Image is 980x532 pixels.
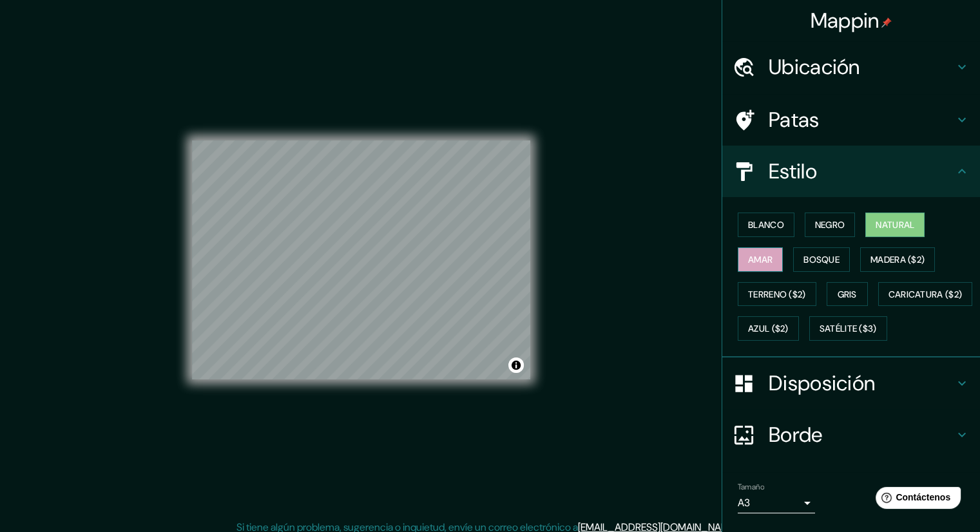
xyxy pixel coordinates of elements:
font: Satélite ($3) [820,323,877,335]
font: Negro [815,219,845,231]
div: Borde [722,409,980,461]
font: Mappin [811,7,879,34]
font: Madera ($2) [870,254,925,265]
font: Azul ($2) [748,323,789,335]
font: Tamaño [738,482,764,492]
font: Bosque [803,254,840,265]
canvas: Mapa [192,140,530,379]
button: Blanco [738,213,794,237]
button: Madera ($2) [860,247,935,272]
button: Natural [865,213,925,237]
font: A3 [738,496,750,509]
button: Negro [805,213,856,237]
font: Amar [748,254,773,265]
iframe: Lanzador de widgets de ayuda [865,482,966,518]
font: Blanco [748,219,784,231]
font: Natural [876,219,914,231]
button: Azul ($2) [738,316,799,341]
img: pin-icon.png [881,17,892,28]
font: Terreno ($2) [748,289,806,300]
div: Patas [722,94,980,146]
button: Terreno ($2) [738,282,816,307]
div: Disposición [722,357,980,409]
button: Satélite ($3) [809,316,887,341]
div: Estilo [722,146,980,197]
button: Gris [827,282,868,307]
font: Estilo [769,158,817,185]
font: Caricatura ($2) [889,289,963,300]
div: A3 [738,493,815,513]
font: Disposición [769,370,875,397]
button: Activar o desactivar atribución [508,357,524,373]
button: Caricatura ($2) [878,282,973,307]
button: Bosque [793,247,850,272]
font: Gris [838,289,857,300]
font: Borde [769,421,823,448]
button: Amar [738,247,783,272]
font: Patas [769,106,820,133]
div: Ubicación [722,41,980,93]
font: Ubicación [769,53,860,81]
